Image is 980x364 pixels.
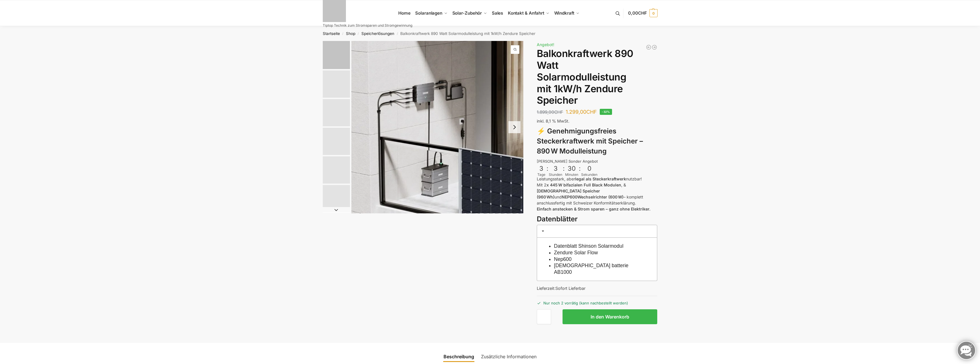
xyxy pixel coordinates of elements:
div: 3 [537,165,545,172]
li: 5 / 6 [321,156,350,184]
li: 3 / 6 [321,98,350,127]
a: Beschreibung [440,350,478,363]
div: 0 [582,165,597,172]
a: Solaranlagen [413,0,450,26]
div: : [547,165,548,176]
a: Balkonkraftwerk 890 Watt Solarmodulleistung mit 2kW/h Zendure Speicher [646,44,652,50]
div: Tage [537,172,546,177]
img: Anschlusskabel-3meter_schweizer-stecker [323,70,350,98]
span: Angebot! [537,42,554,47]
strong: x 445 W bifazialen Full Black Modulen [547,182,621,187]
div: : [579,165,581,176]
p: Tiptop Technik zum Stromsparen und Stromgewinnung [323,24,412,27]
li: 2 / 6 [321,70,350,98]
a: [DEMOGRAPHIC_DATA] batterie AB1000 [554,263,628,275]
a: Windkraft [552,0,582,26]
span: Solar-Zubehör [452,10,482,16]
div: Stunden [549,172,562,177]
span: Sales [492,10,503,16]
img: Zendure-Solaflow [323,185,350,212]
span: Kontakt & Anfahrt [508,10,544,16]
span: 0 [650,9,658,17]
img: Zendure-solar-flow-Batteriespeicher für Balkonkraftwerke [323,41,350,69]
span: / [394,32,400,36]
a: Solar-Zubehör [450,0,489,26]
a: Zendure Solar Flow [554,250,598,255]
a: Nep600 [554,256,572,262]
img: Zendure-solar-flow-Batteriespeicher für Balkonkraftwerke [323,128,350,155]
span: / [340,32,346,36]
li: 6 / 6 [321,184,350,213]
li: 1 / 6 [321,41,350,70]
li: 1 / 6 [351,41,524,213]
span: Sofort Lieferbar [555,286,585,291]
span: Solaranlagen [415,10,442,16]
a: Zusätzliche Informationen [478,350,540,363]
span: / [355,32,361,36]
button: Next slide [323,207,350,213]
a: Kontakt & Anfahrt [505,0,552,26]
a: Znedure solar flow Batteriespeicher fuer BalkonkraftwerkeZnedure solar flow Batteriespeicher fuer... [351,41,524,213]
input: Produktmenge [537,309,551,324]
span: inkl. 8,1 % MwSt. [537,119,569,123]
a: Speicherlösungen [361,31,394,36]
div: [PERSON_NAME] Sonder Angebot [537,159,657,164]
p: Nur noch 2 vorrätig (kann nachbestellt werden) [537,296,657,306]
span: CHF [586,109,597,115]
div: 3 [549,165,562,172]
bdi: 1.299,00 [566,109,597,115]
p: Leistungsstark, aber nutzbar! Mit 2 , & und – komplett anschlussfertig mit Schweizer Konformitäts... [537,176,657,212]
div: 30 [566,165,578,172]
span: 0,00 [628,10,647,16]
a: Steckerkraftwerk mit 4 KW Speicher und 8 Solarmodulen mit 3600 Watt [652,44,657,50]
span: CHF [554,109,563,115]
img: Maysun [323,99,350,126]
button: Next slide [508,121,520,133]
button: In den Warenkorb [563,309,657,324]
h1: Balkonkraftwerk 890 Watt Solarmodulleistung mit 1kW/h Zendure Speicher [537,48,657,106]
a: Datenblatt Shinson Solarmodul [554,243,623,249]
strong: Einfach anstecken & Strom sparen – ganz ohne Elektriker. [537,206,650,211]
h3: Datenblätter [537,214,657,224]
nav: Breadcrumb [312,26,668,41]
span: Lieferzeit: [537,286,585,291]
li: 4 / 6 [321,127,350,156]
strong: NEP600Wechselrichter (600 W) [562,194,623,199]
strong: [DEMOGRAPHIC_DATA] Speicher (960 Wh) [537,188,600,199]
a: 0,00CHF 0 [628,5,657,22]
img: Zendure-solar-flow-Batteriespeicher für Balkonkraftwerke [351,41,524,213]
span: -32% [600,109,612,115]
div: Sekunden [581,172,597,177]
div: Minuten [565,172,578,177]
a: Shop [346,31,355,36]
a: Startseite [323,31,340,36]
bdi: 1.899,00 [537,109,563,115]
span: Windkraft [554,10,574,16]
h3: ⚡ Genehmigungsfreies Steckerkraftwerk mit Speicher – 890 W Modulleistung [537,126,657,156]
div: : [563,165,565,176]
strong: legal als Steckerkraftwerk [575,176,626,181]
img: nep-microwechselrichter-600w [323,156,350,184]
span: CHF [638,10,647,16]
a: Sales [489,0,505,26]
